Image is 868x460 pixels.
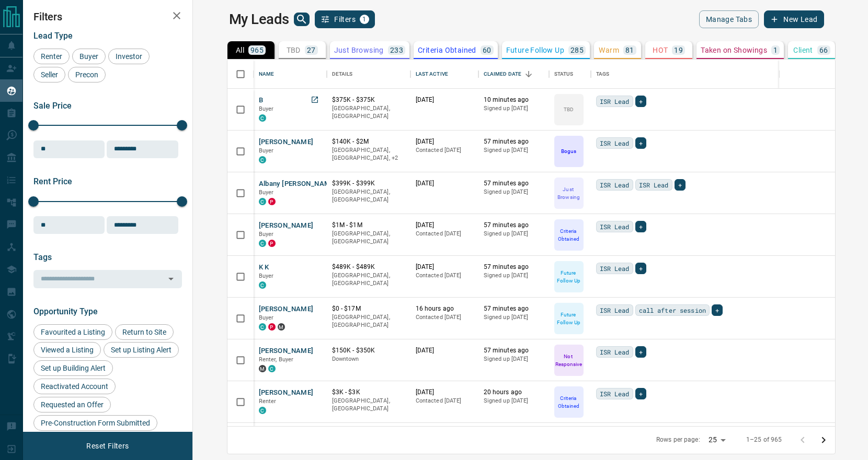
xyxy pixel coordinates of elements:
span: Renter [37,52,66,61]
div: Set up Listing Alert [104,342,179,358]
div: mrloft.ca [278,323,285,331]
h1: My Leads [229,11,289,28]
span: + [678,180,682,190]
span: ISR Lead [600,96,630,107]
span: Set up Building Alert [37,364,109,372]
button: [PERSON_NAME] [259,137,314,147]
div: Details [332,60,353,89]
p: All [236,46,244,54]
div: Claimed Date [478,60,549,89]
div: + [635,346,646,358]
button: [PERSON_NAME] [259,221,314,231]
p: Warm [599,46,619,54]
div: + [635,221,646,232]
p: 81 [625,46,634,54]
div: Tags [596,60,610,89]
div: Precon [68,67,106,82]
span: + [639,388,643,399]
span: ISR Lead [600,221,630,232]
p: Client [793,46,813,54]
p: Contacted [DATE] [416,230,473,238]
p: Contacted [DATE] [416,272,473,280]
p: Signed up [DATE] [484,313,544,322]
div: Last Active [410,60,478,89]
span: ISR Lead [600,180,630,190]
span: Sale Price [33,101,72,111]
p: 60 [483,46,492,54]
span: Rent Price [33,176,72,186]
div: Status [554,60,574,89]
div: mrloft.ca [259,365,266,372]
p: 20 hours ago [484,388,544,397]
p: Downtown [332,355,405,363]
span: ISR Lead [600,347,630,357]
p: HOT [653,46,668,54]
div: condos.ca [259,114,266,122]
div: + [712,304,723,316]
p: $399K - $399K [332,179,405,188]
button: [PERSON_NAME] [259,388,314,398]
p: $1M - $1M [332,221,405,230]
span: Opportunity Type [33,306,98,316]
div: condos.ca [259,281,266,289]
p: [GEOGRAPHIC_DATA], [GEOGRAPHIC_DATA] [332,104,405,121]
span: Buyer [259,314,274,321]
button: Manage Tabs [699,10,759,28]
div: Pre-Construction Form Submitted [33,415,157,431]
button: [PERSON_NAME] [259,304,314,314]
div: Renter [33,49,70,64]
p: 16 hours ago [416,304,473,313]
p: Contacted [DATE] [416,313,473,322]
span: + [639,263,643,274]
span: + [715,305,719,315]
span: Buyer [76,52,102,61]
p: $3K - $3K [332,388,405,397]
span: + [639,221,643,232]
span: Precon [72,70,102,79]
p: Future Follow Up [555,311,583,326]
button: Reset Filters [79,437,135,455]
span: Buyer [259,231,274,238]
button: Open [164,272,178,286]
div: Viewed a Listing [33,342,101,358]
div: + [635,137,646,149]
p: Future Follow Up [555,269,583,285]
div: + [635,263,646,274]
div: Set up Building Alert [33,360,113,376]
span: Renter, Buyer [259,356,294,363]
div: property.ca [268,198,276,205]
p: Not Responsive [555,352,583,368]
p: [GEOGRAPHIC_DATA], [GEOGRAPHIC_DATA] [332,313,405,329]
span: + [639,96,643,107]
h2: Filters [33,10,182,23]
p: Future Follow Up [506,46,564,54]
p: 19 [674,46,683,54]
p: 27 [307,46,316,54]
span: Set up Listing Alert [107,346,175,354]
p: Rows per page: [656,435,700,444]
span: Favourited a Listing [37,328,109,336]
div: Investor [108,49,150,64]
div: Buyer [72,49,106,64]
button: [PERSON_NAME] [259,346,314,356]
div: condos.ca [259,323,266,331]
p: 57 minutes ago [484,179,544,188]
span: call after session [639,305,706,315]
p: Signed up [DATE] [484,188,544,196]
p: [DATE] [416,179,473,188]
p: Signed up [DATE] [484,146,544,155]
p: Signed up [DATE] [484,355,544,363]
button: Go to next page [813,430,834,451]
p: Signed up [DATE] [484,230,544,238]
div: Requested an Offer [33,397,111,412]
p: 10 minutes ago [484,96,544,104]
p: 57 minutes ago [484,137,544,146]
span: + [639,347,643,357]
a: Open in New Tab [308,93,322,107]
span: Reactivated Account [37,382,112,391]
p: [GEOGRAPHIC_DATA], [GEOGRAPHIC_DATA] [332,397,405,413]
span: 1 [361,16,368,23]
p: 57 minutes ago [484,346,544,355]
p: [DATE] [416,388,473,397]
p: Contacted [DATE] [416,397,473,405]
